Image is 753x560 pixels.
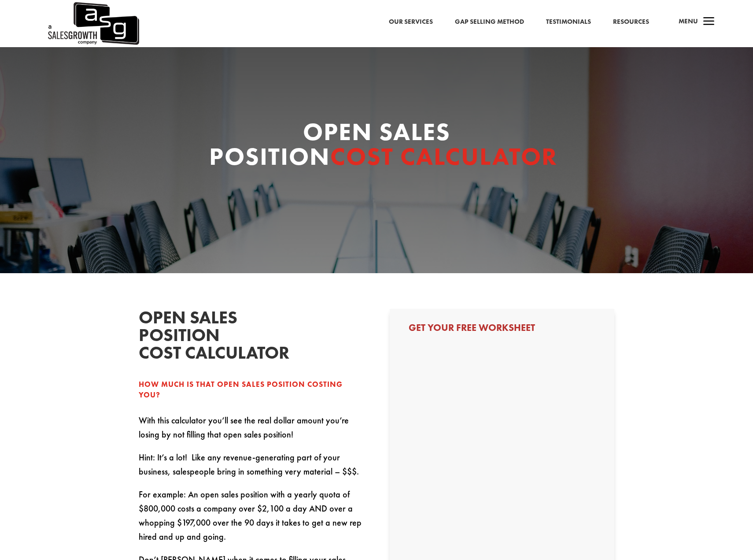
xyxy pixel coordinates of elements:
[455,16,524,28] a: Gap Selling Method
[139,309,271,366] h2: Open sales Position Cost Calculator
[546,16,591,28] a: Testimonials
[389,16,433,28] a: Our Services
[700,13,718,31] span: a
[139,379,363,401] div: How much is that open sales position costing you?
[613,16,649,28] a: Resources
[139,487,363,553] p: For example: An open sales position with a yearly quota of $800,000 costs a company over $2,100 a...
[139,413,363,450] p: With this calculator you’ll see the real dollar amount you’re losing by not filling that open sal...
[409,323,595,337] h3: Get Your Free Worksheet
[330,141,557,172] span: Cost Calculator
[679,17,698,26] span: Menu
[209,119,544,173] h1: Open sales Position
[139,450,363,487] p: Hint: It’s a lot! Like any revenue-generating part of your business, salespeople bring in somethi...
